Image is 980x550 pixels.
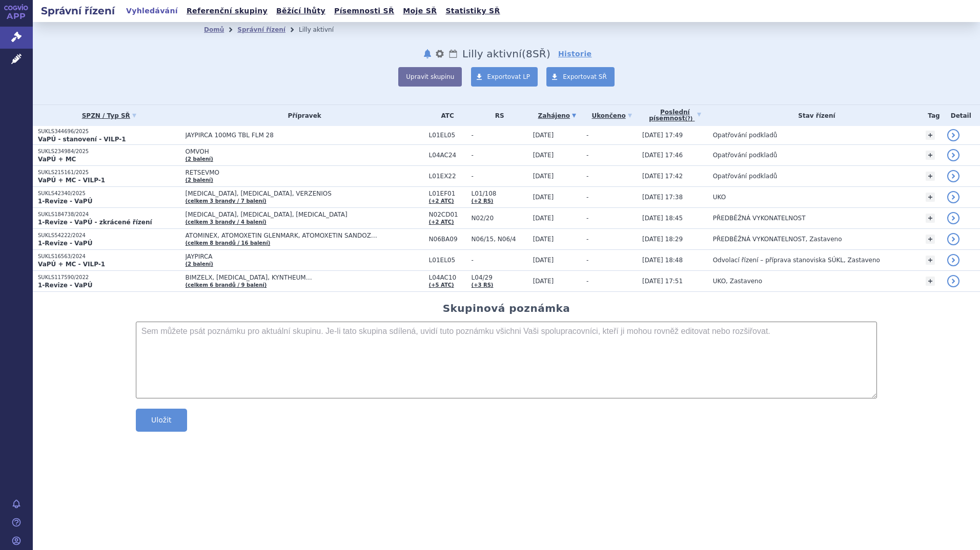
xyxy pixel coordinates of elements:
span: L01/108 [472,190,528,197]
span: N02CD01 [429,211,466,218]
a: (celkem 6 brandů / 9 balení) [186,282,267,288]
strong: 1-Revize - VaPÚ [38,282,92,289]
a: + [926,193,935,202]
a: (2 balení) [186,177,213,183]
a: Písemnosti SŘ [331,4,397,18]
strong: 1-Revize - VaPÚ [38,198,92,205]
strong: 1-Revize - VaPÚ [38,240,92,247]
span: [DATE] 17:46 [642,152,683,159]
span: [DATE] [533,215,554,222]
strong: VaPÚ + MC [38,156,76,163]
span: [DATE] [533,132,554,139]
a: detail [947,233,959,245]
span: BIMZELX, [MEDICAL_DATA], KYNTHEUM… [186,274,424,281]
a: detail [947,149,959,161]
a: Domů [204,26,224,33]
span: L01EL05 [429,257,466,264]
a: + [926,235,935,244]
button: notifikace [422,48,433,60]
p: SUKLS184738/2024 [38,211,180,218]
th: Stav řízení [708,105,921,126]
a: Statistiky SŘ [442,4,503,18]
span: L04AC24 [429,152,466,159]
span: N06/15, N06/4 [472,236,528,243]
span: [DATE] 18:48 [642,257,683,264]
p: SUKLS54222/2024 [38,232,180,239]
a: (2 balení) [186,261,213,267]
a: (2 balení) [186,156,213,162]
span: UKO [713,194,726,201]
span: - [472,152,528,159]
span: [DATE] [533,236,554,243]
button: nastavení [435,48,445,60]
a: (+2 RS) [472,198,494,204]
span: [DATE] [533,257,554,264]
a: SPZN / Typ SŘ [38,109,180,123]
span: [MEDICAL_DATA], [MEDICAL_DATA], [MEDICAL_DATA] [186,211,424,218]
p: SUKLS234984/2025 [38,148,180,155]
a: Běžící lhůty [273,4,329,18]
th: Detail [942,105,980,126]
th: ATC [424,105,466,126]
span: [DATE] 17:42 [642,173,683,180]
strong: VaPÚ + MC - VILP-1 [38,177,105,184]
a: (+5 ATC) [429,282,454,288]
th: RS [466,105,528,126]
a: Vyhledávání [123,4,181,18]
span: - [586,257,588,264]
span: [DATE] 18:29 [642,236,683,243]
span: JAYPIRCA [186,253,424,260]
span: [DATE] 17:49 [642,132,683,139]
span: N02/20 [472,215,528,222]
span: - [586,278,588,285]
a: + [926,256,935,265]
span: [MEDICAL_DATA], [MEDICAL_DATA], VERZENIOS [186,190,424,197]
span: Exportovat SŘ [563,73,607,80]
a: (celkem 3 brandy / 4 balení) [186,219,267,225]
span: ( SŘ) [522,48,550,60]
a: + [926,172,935,181]
span: - [586,194,588,201]
a: Správní řízení [237,26,285,33]
span: [DATE] [533,194,554,201]
p: SUKLS42340/2025 [38,190,180,197]
span: OMVOH [186,148,424,155]
span: L01EX22 [429,173,466,180]
a: Exportovat SŘ [546,67,615,87]
a: (celkem 8 brandů / 16 balení) [186,240,271,246]
span: Odvolací řízení – příprava stanoviska SÚKL, Zastaveno [713,257,880,264]
span: L04AC10 [429,274,466,281]
a: detail [947,191,959,203]
span: - [472,132,528,139]
th: Přípravek [180,105,424,126]
span: [DATE] 17:38 [642,194,683,201]
a: Poslednípísemnost(?) [642,105,708,126]
a: detail [947,254,959,266]
a: (+2 ATC) [429,219,454,225]
span: ATOMINEX, ATOMOXETIN GLENMARK, ATOMOXETIN SANDOZ… [186,232,424,239]
span: L04/29 [472,274,528,281]
p: SUKLS117590/2022 [38,274,180,281]
span: Exportovat LP [487,73,530,80]
a: (+2 ATC) [429,198,454,204]
span: RETSEVMO [186,169,424,176]
a: + [926,214,935,223]
span: Opatřování podkladů [713,152,778,159]
a: Historie [558,49,592,59]
th: Tag [921,105,942,126]
span: [DATE] 17:51 [642,278,683,285]
strong: VaPÚ - stanovení - VILP-1 [38,136,126,143]
span: [DATE] [533,152,554,159]
span: PŘEDBĚŽNÁ VYKONATELNOST, Zastaveno [713,236,842,243]
button: Uložit [136,409,187,432]
span: L01EL05 [429,132,466,139]
span: [DATE] 18:45 [642,215,683,222]
a: + [926,277,935,286]
a: (+3 RS) [472,282,494,288]
a: Exportovat LP [471,67,538,87]
p: SUKLS344696/2025 [38,128,180,135]
span: Lilly aktivní [462,48,522,60]
p: SUKLS16563/2024 [38,253,180,260]
a: Lhůty [448,48,458,60]
span: UKO, Zastaveno [713,278,762,285]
